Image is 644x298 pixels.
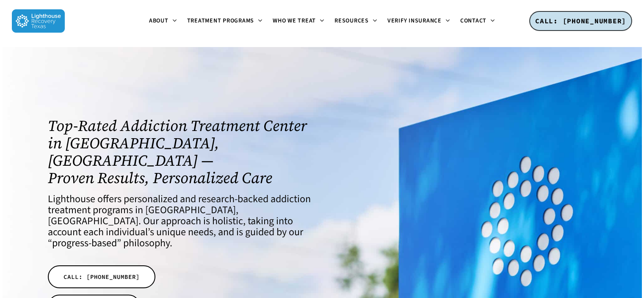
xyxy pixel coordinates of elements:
span: CALL: [PHONE_NUMBER] [64,273,140,281]
span: CALL: [PHONE_NUMBER] [535,17,626,25]
a: About [144,18,182,25]
h1: Top-Rated Addiction Treatment Center in [GEOGRAPHIC_DATA], [GEOGRAPHIC_DATA] — Proven Results, Pe... [48,117,311,187]
img: Lighthouse Recovery Texas [12,9,65,33]
a: CALL: [PHONE_NUMBER] [529,11,632,31]
span: Verify Insurance [387,17,442,25]
a: CALL: [PHONE_NUMBER] [48,265,155,288]
a: progress-based [52,236,117,251]
a: Resources [329,18,382,25]
a: Verify Insurance [382,18,455,25]
span: Treatment Programs [187,17,254,25]
h4: Lighthouse offers personalized and research-backed addiction treatment programs in [GEOGRAPHIC_DA... [48,194,311,249]
span: Contact [460,17,486,25]
a: Contact [455,18,500,25]
a: Treatment Programs [182,18,268,25]
span: About [149,17,169,25]
span: Resources [334,17,369,25]
span: Who We Treat [273,17,316,25]
a: Who We Treat [268,18,329,25]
